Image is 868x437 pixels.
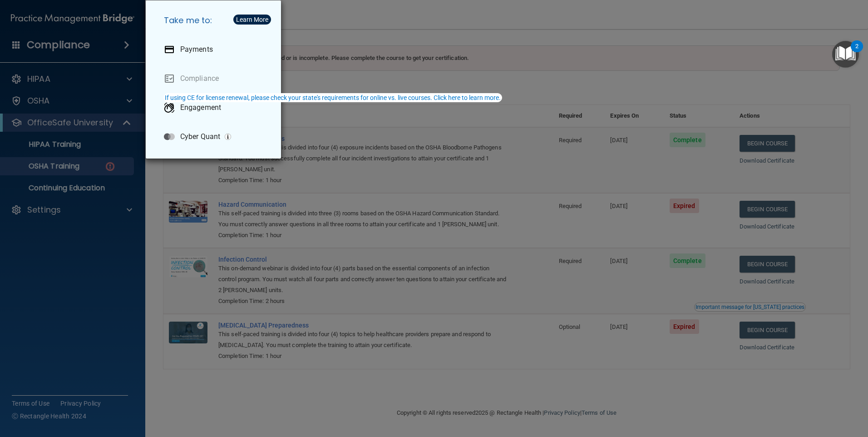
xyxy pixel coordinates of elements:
[180,45,213,54] p: Payments
[832,41,859,68] button: Open Resource Center, 2 new notifications
[855,46,858,58] div: 2
[157,124,274,149] a: Cyber Quant
[157,8,274,33] h5: Take me to:
[163,93,502,102] button: If using CE for license renewal, please check your state's requirements for online vs. live cours...
[233,15,271,25] button: Learn More
[165,94,501,101] div: If using CE for license renewal, please check your state's requirements for online vs. live cours...
[180,132,220,141] p: Cyber Quant
[180,103,221,112] p: Engagement
[157,37,274,62] a: Payments
[236,16,268,23] div: Learn More
[157,66,274,91] a: Compliance
[157,95,274,120] a: Engagement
